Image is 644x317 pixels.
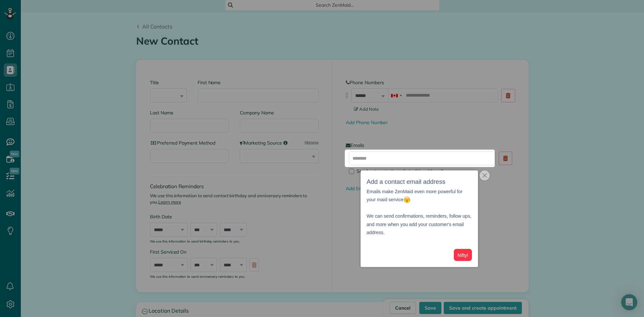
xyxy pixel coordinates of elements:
[367,176,472,188] h3: Add a contact email address
[454,249,472,261] button: Nifty!
[367,188,472,204] p: Emails make ZenMaid even more powerful for your maid service
[480,170,490,180] button: close,
[367,204,472,237] p: We can send confirmations, reminders, follow ups, and more when you add your customer's email add...
[404,196,411,203] img: :open_mouth:
[361,170,478,267] div: Add a contact email addressEmails make ZenMaid even more powerful for your maid service We can se...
